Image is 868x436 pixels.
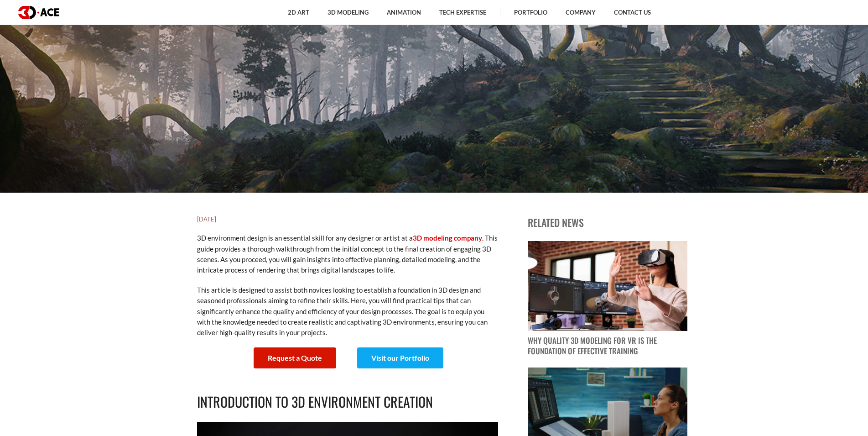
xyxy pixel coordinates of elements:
[413,234,482,242] a: 3D modeling company
[357,347,443,368] a: Visit our Portfolio
[197,233,498,276] p: 3D environment design is an essential skill for any designer or artist at a . This guide provides...
[197,285,498,338] p: This article is designed to assist both novices looking to establish a foundation in 3D design an...
[528,241,687,331] img: blog post image
[528,336,687,357] p: Why Quality 3D Modeling for VR Is the Foundation of Effective Training
[528,215,687,230] p: Related news
[18,6,59,19] img: logo dark
[197,391,498,413] h2: Introduction to 3D Environment Creation
[197,215,498,224] h5: [DATE]
[254,347,336,368] a: Request a Quote
[528,241,687,357] a: blog post image Why Quality 3D Modeling for VR Is the Foundation of Effective Training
